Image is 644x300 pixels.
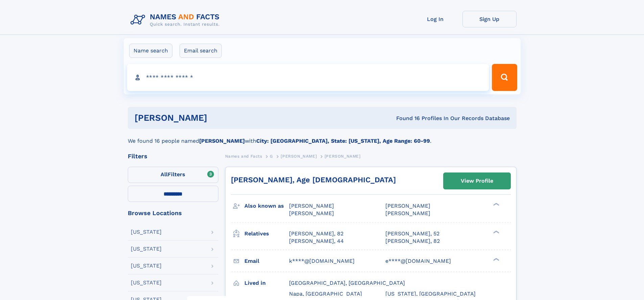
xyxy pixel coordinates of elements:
[131,263,162,269] div: [US_STATE]
[492,257,500,261] div: ❯
[127,64,489,91] input: search input
[281,152,317,160] a: [PERSON_NAME]
[385,203,430,209] span: [PERSON_NAME]
[461,173,493,189] div: View Profile
[492,64,517,91] button: Search Button
[128,153,218,159] div: Filters
[244,277,289,289] h3: Lived in
[131,246,162,252] div: [US_STATE]
[289,291,362,297] span: Napa, [GEOGRAPHIC_DATA]
[289,210,334,216] span: [PERSON_NAME]
[244,255,289,267] h3: Email
[131,229,162,235] div: [US_STATE]
[225,152,262,160] a: Names and Facts
[281,154,317,159] span: [PERSON_NAME]
[244,200,289,212] h3: Also known as
[128,167,218,183] label: Filters
[444,173,510,189] a: View Profile
[270,152,273,160] a: G
[129,44,172,58] label: Name search
[492,230,500,234] div: ❯
[325,154,361,159] span: [PERSON_NAME]
[408,11,462,27] a: Log In
[385,230,439,237] a: [PERSON_NAME], 52
[128,11,225,29] img: Logo Names and Facts
[289,237,344,245] a: [PERSON_NAME], 44
[128,129,517,145] div: We found 16 people named with .
[385,237,440,245] a: [PERSON_NAME], 82
[231,176,396,184] a: [PERSON_NAME], Age [DEMOGRAPHIC_DATA]
[244,228,289,239] h3: Relatives
[161,171,168,178] span: All
[289,280,405,286] span: [GEOGRAPHIC_DATA], [GEOGRAPHIC_DATA]
[492,202,500,207] div: ❯
[270,154,273,159] span: G
[199,138,245,144] b: [PERSON_NAME]
[289,203,334,209] span: [PERSON_NAME]
[180,44,222,58] label: Email search
[385,291,476,297] span: [US_STATE], [GEOGRAPHIC_DATA]
[131,280,162,285] div: [US_STATE]
[128,210,218,216] div: Browse Locations
[256,138,430,144] b: City: [GEOGRAPHIC_DATA], State: [US_STATE], Age Range: 60-99
[385,210,430,216] span: [PERSON_NAME]
[462,11,517,27] a: Sign Up
[289,230,343,237] a: [PERSON_NAME], 82
[302,115,510,122] div: Found 16 Profiles In Our Records Database
[135,114,302,122] h1: [PERSON_NAME]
